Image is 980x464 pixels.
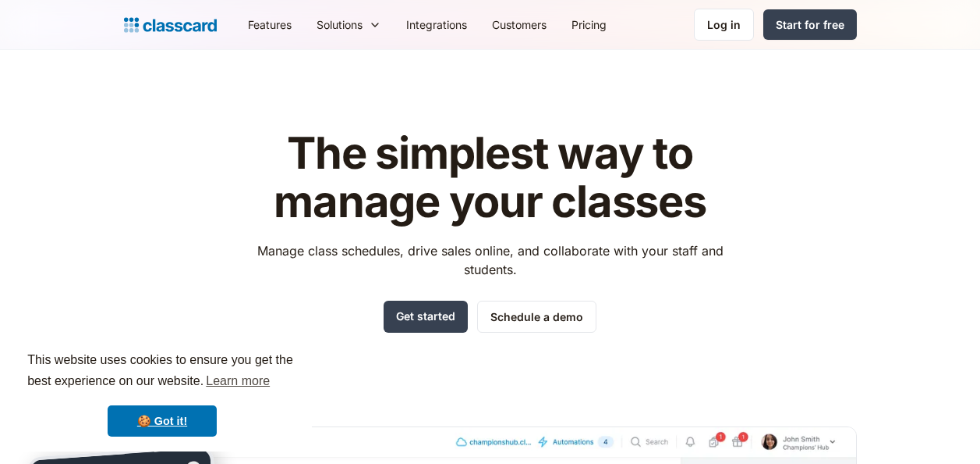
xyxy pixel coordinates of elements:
[763,9,857,40] a: Start for free
[304,7,394,42] div: Solutions
[203,369,272,393] a: learn more about cookies
[235,7,304,42] a: Features
[384,301,468,333] a: Get started
[776,16,844,33] div: Start for free
[242,241,738,279] p: Manage class schedules, drive sales online, and collaborate with your staff and students.
[242,130,738,226] h1: The simplest way to manage your classes
[394,7,479,42] a: Integrations
[707,16,741,33] div: Log in
[124,14,217,36] a: home
[694,9,754,41] a: Log in
[559,7,619,42] a: Pricing
[477,301,596,333] a: Schedule a demo
[27,351,297,393] span: This website uses cookies to ensure you get the best experience on our website.
[12,336,312,452] div: cookieconsent
[108,405,217,437] a: dismiss cookie message
[317,16,363,33] div: Solutions
[479,7,559,42] a: Customers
